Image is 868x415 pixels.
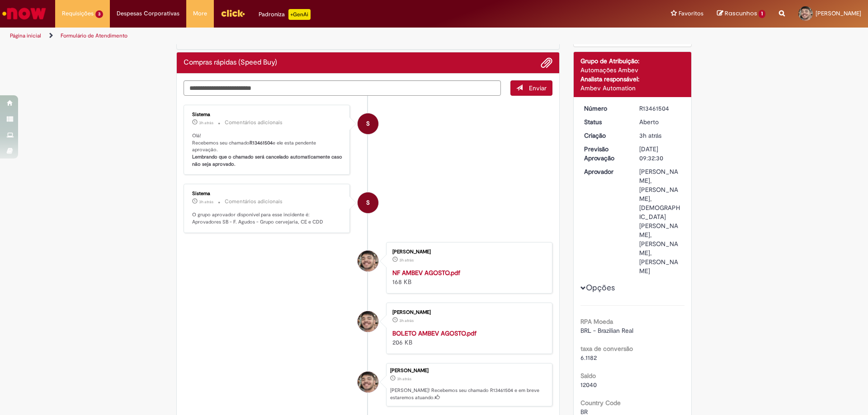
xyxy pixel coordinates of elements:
time: 29/08/2025 10:32:30 [397,376,411,382]
div: Lucas Guilhoto Silva [358,311,378,332]
dt: Número [577,104,633,113]
div: System [358,113,378,134]
span: Enviar [529,84,547,92]
div: [PERSON_NAME] [392,310,543,315]
a: Formulário de Atendimento [61,32,127,39]
b: Country Code [580,399,621,407]
span: 3h atrás [639,131,661,140]
div: [PERSON_NAME] [392,249,543,255]
span: S [366,192,370,214]
div: Sistema [192,191,343,196]
time: 29/08/2025 10:32:40 [199,199,213,205]
b: RPA Moeda [580,317,613,326]
span: 3h atrás [397,376,411,382]
b: R13461504 [250,140,273,146]
b: Saldo [580,372,596,380]
a: Rascunhos [717,9,765,18]
small: Comentários adicionais [225,119,283,126]
span: 3h atrás [199,199,213,205]
p: [PERSON_NAME]! Recebemos seu chamado R13461504 e em breve estaremos atuando. [390,387,547,401]
a: NF AMBEV AGOSTO.pdf [392,269,460,277]
div: Analista responsável: [580,75,685,84]
div: System [358,192,378,213]
small: Comentários adicionais [225,198,283,205]
div: Lucas Guilhoto Silva [358,251,378,271]
div: Grupo de Atribuição: [580,56,685,65]
li: Lucas Guilhoto Silva [184,363,552,406]
span: 3 [95,10,103,18]
div: 168 KB [392,268,543,286]
div: 29/08/2025 10:32:30 [639,131,681,140]
h2: Compras rápidas (Speed Buy) Histórico de tíquete [184,59,277,67]
div: Aberto [639,117,681,126]
b: Lembrando que o chamado será cancelado automaticamente caso não seja aprovado. [192,154,344,168]
span: 3h atrás [199,120,213,126]
dt: Previsão Aprovação [577,145,633,163]
span: More [193,9,207,18]
time: 29/08/2025 10:32:42 [199,120,213,126]
span: Favoritos [679,9,703,18]
button: Adicionar anexos [541,57,552,69]
dt: Status [577,117,633,126]
span: S [366,113,370,135]
span: 1 [759,10,765,18]
span: [PERSON_NAME] [816,9,861,17]
span: Despesas Corporativas [117,9,179,18]
p: O grupo aprovador disponível para esse incidente é: Aprovadores SB - F. Agudos - Grupo cervejaria... [192,211,343,225]
div: Padroniza [259,9,311,20]
dt: Criação [577,131,633,140]
span: 3h atrás [399,318,414,323]
span: Rascunhos [725,9,757,18]
span: 12040 [580,381,597,389]
span: BRL - Brazilian Real [580,326,633,335]
img: ServiceNow [1,5,47,23]
p: Olá! Recebemos seu chamado e ele esta pendente aprovação. [192,132,343,168]
ul: Trilhas de página [7,28,572,44]
textarea: Digite sua mensagem aqui... [184,80,501,96]
p: +GenAi [288,9,311,20]
img: click_logo_yellow_360x200.png [221,6,245,20]
div: [PERSON_NAME] [390,368,547,373]
div: Lucas Guilhoto Silva [358,372,378,392]
dt: Aprovador [577,167,633,176]
span: 3h atrás [399,257,414,263]
div: Sistema [192,112,343,117]
b: taxa de conversão [580,345,633,353]
span: Requisições [62,9,94,18]
div: Ambev Automation [580,84,685,93]
a: Página inicial [10,32,41,39]
div: 206 KB [392,329,543,347]
span: 6.1182 [580,354,597,362]
button: Enviar [510,80,552,96]
time: 29/08/2025 10:32:21 [399,257,414,263]
div: Automações Ambev [580,65,685,75]
a: BOLETO AMBEV AGOSTO.pdf [392,329,476,337]
div: [PERSON_NAME], [PERSON_NAME], [DEMOGRAPHIC_DATA] [PERSON_NAME], [PERSON_NAME], [PERSON_NAME] [639,167,681,275]
div: R13461504 [639,104,681,113]
div: [DATE] 09:32:30 [639,145,681,163]
time: 29/08/2025 10:32:16 [399,318,414,323]
time: 29/08/2025 10:32:30 [639,131,661,140]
